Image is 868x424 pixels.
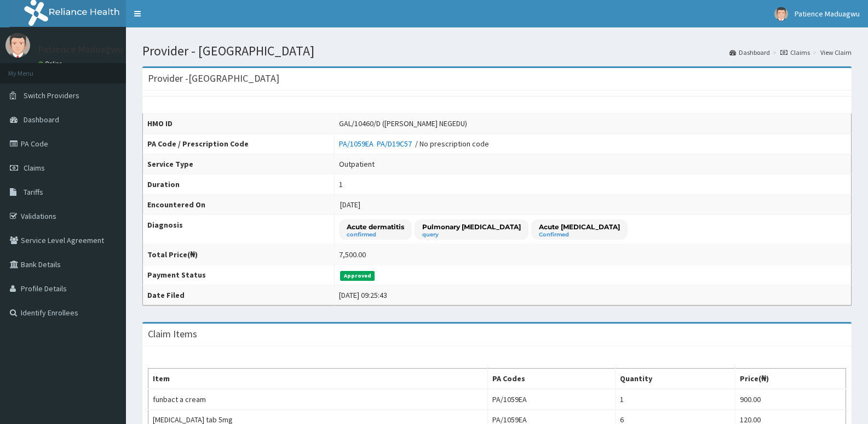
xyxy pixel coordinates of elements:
[735,369,846,389] th: Price(₦)
[143,114,335,134] th: HMO ID
[38,44,123,54] p: Patience Maduagwu
[148,329,197,339] h3: Claim Items
[143,174,335,195] th: Duration
[340,271,375,281] span: Approved
[24,187,43,197] span: Tariffs
[616,369,735,389] th: Quantity
[339,159,375,169] div: Outpatient
[820,48,852,57] a: View Claim
[347,232,404,238] small: confirmed
[339,118,467,129] div: GAL/10460/D ([PERSON_NAME] NEGEDU)
[735,389,846,410] td: 900.00
[38,60,65,67] a: Online
[539,232,620,238] small: Confirmed
[422,222,521,231] p: Pulmonary [MEDICAL_DATA]
[539,222,620,231] p: Acute [MEDICAL_DATA]
[487,369,615,389] th: PA Codes
[143,285,335,306] th: Date Filed
[143,195,335,215] th: Encountered On
[780,48,810,57] a: Claims
[795,9,860,19] span: Patience Maduagwu
[24,115,59,125] span: Dashboard
[339,179,343,190] div: 1
[24,91,79,100] span: Switch Providers
[347,222,404,231] p: Acute dermatitis
[143,265,335,285] th: Payment Status
[340,200,360,210] span: [DATE]
[422,232,521,238] small: query
[616,389,735,410] td: 1
[339,249,366,260] div: 7,500.00
[143,215,335,245] th: Diagnosis
[487,389,615,410] td: PA/1059EA
[143,245,335,265] th: Total Price(₦)
[148,389,488,410] td: funbact a cream
[339,139,377,149] a: PA/1059EA
[5,33,30,58] img: User Image
[339,138,489,149] div: / No prescription code
[142,44,852,58] h1: Provider - [GEOGRAPHIC_DATA]
[729,48,770,57] a: Dashboard
[143,154,335,174] th: Service Type
[24,163,45,173] span: Claims
[774,7,788,21] img: User Image
[148,369,488,389] th: Item
[339,290,387,301] div: [DATE] 09:25:43
[377,139,415,149] a: PA/D19C57
[143,134,335,154] th: PA Code / Prescription Code
[148,74,279,83] h3: Provider - [GEOGRAPHIC_DATA]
